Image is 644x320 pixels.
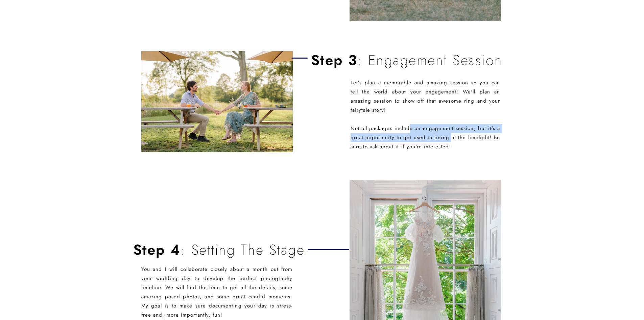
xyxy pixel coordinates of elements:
h3: : Engagement Session [311,52,511,68]
b: Step 3 [311,50,358,70]
p: Let’s plan a memorable and amazing session so you can tell the world about your engagement! We'll... [351,78,500,151]
nav: : Setting The Stage [133,241,306,257]
b: Step 4 [133,239,181,260]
